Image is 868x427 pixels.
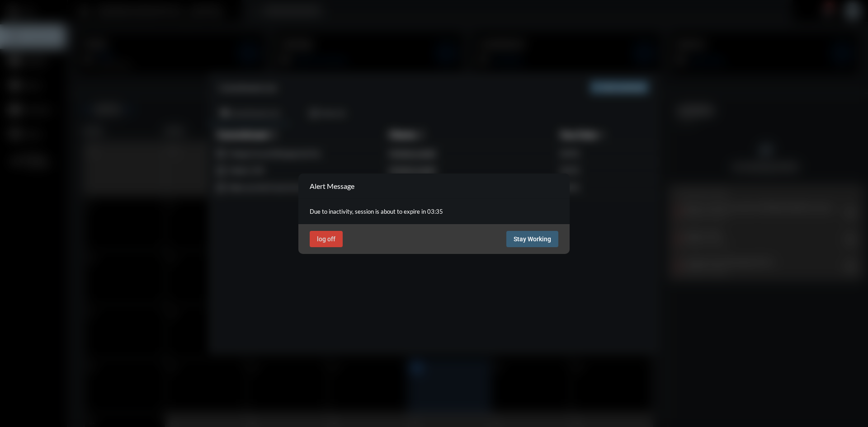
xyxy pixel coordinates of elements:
[310,182,354,190] h2: Alert Message
[317,235,335,243] span: log off
[514,235,551,243] span: Stay Working
[310,208,558,215] p: Due to inactivity, session is about to expire in 03:35
[506,231,558,247] button: Stay Working
[310,231,343,247] button: log off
